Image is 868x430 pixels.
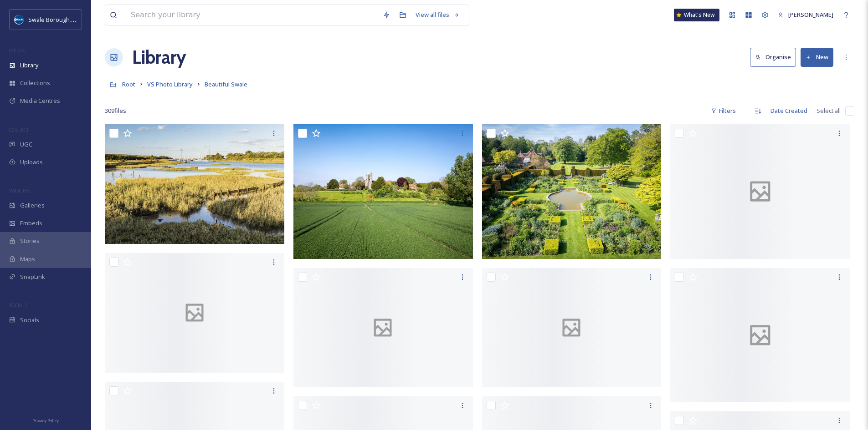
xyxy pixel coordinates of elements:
span: SnapLink [20,273,45,281]
img: DJI_0051_1.jpg [293,124,473,259]
button: New [801,48,833,66]
span: Swale Borough Council [28,15,91,24]
a: View all files [411,6,464,24]
span: Beautiful Swale [205,80,247,88]
img: _K4_7351.jpg [105,124,284,244]
span: Root [122,80,135,88]
span: VS Photo Library [147,80,193,88]
a: Beautiful Swale [205,79,247,90]
img: Swale-Borough-Council-default-social-image.png [15,15,24,24]
span: COLLECT [9,126,29,133]
span: Maps [20,255,35,263]
button: Organise [750,48,796,66]
a: Root [122,79,135,90]
span: Privacy Policy [32,418,59,424]
span: 309 file s [105,106,126,115]
a: Privacy Policy [32,415,59,425]
div: Date Created [766,102,812,120]
a: VS Photo Library [147,79,193,90]
div: Filters [706,102,740,120]
span: MEDIA [9,47,25,54]
a: Organise [750,48,801,66]
span: Stories [20,237,40,245]
span: Socials [20,316,39,324]
span: WIDGETS [9,187,30,194]
input: Search your library [126,5,378,25]
span: Galleries [20,201,45,210]
span: Collections [20,79,50,87]
span: Uploads [20,158,43,167]
span: Library [20,61,38,70]
span: SOCIALS [9,302,27,309]
a: [PERSON_NAME] [773,6,838,24]
span: Media Centres [20,96,60,105]
span: Select all [817,106,841,115]
span: UGC [20,140,32,149]
a: What's New [674,9,719,21]
span: Embeds [20,219,42,228]
span: [PERSON_NAME] [788,10,833,19]
img: DJI_0185_1.jpg [482,124,662,259]
a: Library [132,44,186,71]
